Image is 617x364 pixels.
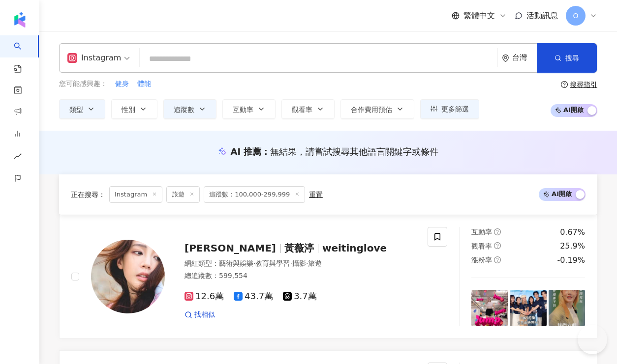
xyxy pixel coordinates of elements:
img: KOL Avatar [91,240,165,313]
span: [PERSON_NAME] [185,242,276,254]
span: 攝影 [292,259,306,267]
span: 互動率 [233,106,253,113]
div: -0.19% [557,255,585,266]
span: · [290,259,292,267]
div: 搜尋指引 [570,81,597,88]
span: Instagram [109,186,162,203]
span: question-circle [494,228,501,235]
div: Instagram [67,50,121,66]
button: 互動率 [222,99,276,119]
span: 藝術與娛樂 [219,259,253,267]
span: 合作費用預估 [351,106,392,113]
span: 43.7萬 [234,291,273,302]
span: 旅遊 [166,186,200,203]
button: 觀看率 [281,99,335,119]
div: 0.67% [560,227,585,238]
span: 搜尋 [565,54,579,62]
button: 搜尋 [537,43,597,73]
span: 找相似 [194,310,215,320]
span: 3.7萬 [283,291,317,302]
span: 漲粉率 [471,256,492,264]
span: 觀看率 [292,106,312,113]
span: 您可能感興趣： [59,79,107,89]
span: question-circle [494,242,501,249]
span: · [306,259,308,267]
span: 類型 [69,106,83,113]
span: · [253,259,255,267]
div: 25.9% [560,241,585,252]
span: 性別 [122,106,135,113]
span: 正在搜尋 ： [71,191,105,198]
img: post-image [510,290,546,326]
span: 互動率 [471,228,492,236]
img: post-image [549,290,585,326]
span: rise [14,146,22,168]
span: 活動訊息 [526,11,558,20]
span: 更多篩選 [441,105,469,113]
span: 旅遊 [308,259,322,267]
button: 更多篩選 [420,99,479,119]
button: 體能 [137,79,152,89]
button: 類型 [59,99,105,119]
span: 繁體中文 [463,10,495,21]
div: 網紅類型 ： [185,259,416,269]
span: 教育與學習 [255,259,290,267]
span: 追蹤數 [174,106,194,113]
span: environment [502,55,509,62]
div: 台灣 [512,54,537,62]
span: weitinglove [322,242,387,254]
a: KOL Avatar[PERSON_NAME]黃薇渟weitinglove網紅類型：藝術與娛樂·教育與學習·攝影·旅遊總追蹤數：599,55412.6萬43.7萬3.7萬找相似互動率questi... [59,215,597,339]
a: search [14,35,33,74]
span: 追蹤數：100,000-299,999 [204,186,305,203]
button: 合作費用預估 [340,99,414,119]
span: question-circle [494,256,501,263]
span: 觀看率 [471,242,492,250]
img: post-image [471,290,508,326]
button: 健身 [115,79,129,89]
span: 無結果，請嘗試搜尋其他語言關鍵字或條件 [270,146,438,157]
button: 追蹤數 [163,99,216,119]
div: 重置 [309,191,323,198]
span: O [573,10,578,21]
img: logo icon [12,12,28,28]
a: 找相似 [185,310,215,320]
span: 12.6萬 [185,291,224,302]
button: 性別 [111,99,157,119]
span: 黃薇渟 [284,242,314,254]
div: AI 推薦 ： [231,145,439,158]
span: 健身 [115,79,129,89]
div: 總追蹤數 ： 599,554 [185,271,416,281]
iframe: Help Scout Beacon - Open [578,325,607,354]
span: question-circle [561,81,568,88]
